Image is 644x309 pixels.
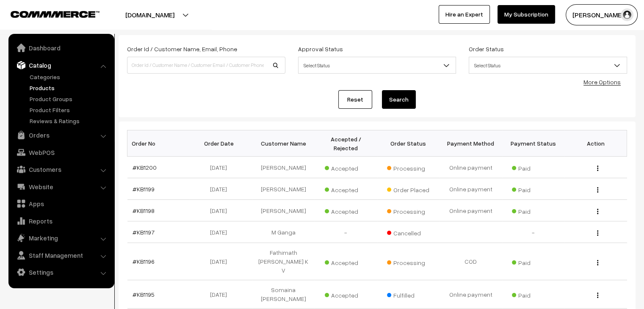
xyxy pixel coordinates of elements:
[252,178,315,200] td: [PERSON_NAME]
[11,11,100,17] img: COMMMERCE
[14,14,20,20] img: logo_orange.svg
[11,162,111,177] a: Customers
[325,183,367,194] span: Accepted
[133,185,155,193] a: #KB1199
[190,200,252,221] td: [DATE]
[566,4,638,25] button: [PERSON_NAME]…
[252,221,315,243] td: M Ganga
[127,130,190,157] th: Order No
[439,157,502,178] td: Online payment
[28,72,111,81] a: Categories
[469,57,627,74] span: Select Status
[439,243,502,280] td: COD
[11,127,111,143] a: Orders
[498,5,555,24] a: My Subscription
[190,130,252,157] th: Order Date
[298,57,456,74] span: Select Status
[11,213,111,229] a: Reports
[11,8,85,19] a: COMMMERCE
[387,183,429,194] span: Order Placed
[439,5,490,24] a: Hire an Expert
[11,265,111,280] a: Settings
[387,289,429,300] span: Fulfilled
[512,289,554,300] span: Paid
[190,157,252,178] td: [DATE]
[621,8,633,21] img: user
[512,256,554,267] span: Paid
[11,58,111,73] a: Catalog
[11,248,111,263] a: Staff Management
[597,187,598,193] img: Menu
[338,90,372,109] a: Reset
[190,178,252,200] td: [DATE]
[597,166,598,171] img: Menu
[32,50,76,55] div: Domain Overview
[469,58,627,73] span: Select Status
[597,209,598,214] img: Menu
[28,105,111,114] a: Product Filters
[387,226,429,237] span: Cancelled
[133,164,157,171] a: #KB1200
[439,178,502,200] td: Online payment
[84,49,91,56] img: tab_keywords_by_traffic_grey.svg
[512,205,554,216] span: Paid
[299,58,456,73] span: Select Status
[133,291,155,298] a: #KB1195
[298,44,343,53] label: Approval Status
[190,243,252,280] td: [DATE]
[377,130,440,157] th: Order Status
[24,14,41,20] div: v 4.0.25
[190,280,252,309] td: [DATE]
[252,200,315,221] td: [PERSON_NAME]
[190,221,252,243] td: [DATE]
[439,280,502,309] td: Online payment
[14,22,20,29] img: website_grey.svg
[325,162,367,173] span: Accepted
[28,94,111,103] a: Product Groups
[11,196,111,211] a: Apps
[94,50,143,55] div: Keywords by Traffic
[597,260,598,265] img: Menu
[439,200,502,221] td: Online payment
[11,230,111,246] a: Marketing
[597,292,598,298] img: Menu
[502,130,565,157] th: Payment Status
[387,256,429,267] span: Processing
[387,162,429,173] span: Processing
[11,40,111,55] a: Dashboard
[325,289,367,300] span: Accepted
[11,179,111,194] a: Website
[96,4,204,25] button: [DOMAIN_NAME]
[564,130,627,157] th: Action
[439,130,502,157] th: Payment Method
[512,183,554,194] span: Paid
[382,90,416,109] button: Search
[22,22,93,29] div: Domain: [DOMAIN_NAME]
[512,162,554,173] span: Paid
[583,78,621,86] a: More Options
[252,280,315,309] td: Somaina [PERSON_NAME]
[133,207,155,214] a: #KB1198
[469,44,504,53] label: Order Status
[315,130,377,157] th: Accepted / Rejected
[315,221,377,243] td: -
[502,221,565,243] td: -
[28,83,111,92] a: Products
[28,116,111,125] a: Reviews & Ratings
[127,44,237,53] label: Order Id / Customer Name, Email, Phone
[252,157,315,178] td: [PERSON_NAME]
[597,230,598,236] img: Menu
[252,243,315,280] td: Fathimath [PERSON_NAME] K V
[133,229,155,236] a: #KB1197
[11,145,111,160] a: WebPOS
[127,57,285,74] input: Order Id / Customer Name / Customer Email / Customer Phone
[133,258,155,265] a: #KB1196
[252,130,315,157] th: Customer Name
[23,49,30,56] img: tab_domain_overview_orange.svg
[325,256,367,267] span: Accepted
[387,205,429,216] span: Processing
[325,205,367,216] span: Accepted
